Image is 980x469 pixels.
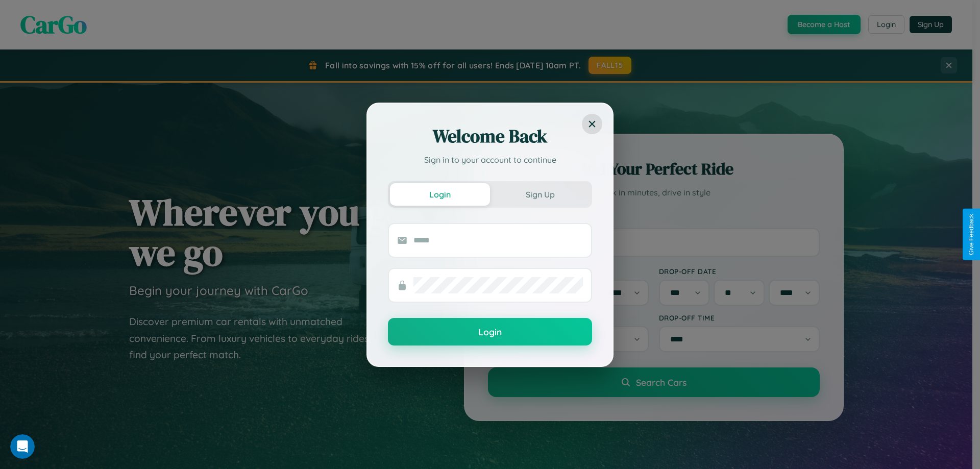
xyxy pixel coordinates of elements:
[388,318,592,345] button: Login
[388,154,592,166] p: Sign in to your account to continue
[10,434,35,459] iframe: Intercom live chat
[390,183,490,206] button: Login
[490,183,590,206] button: Sign Up
[388,124,592,149] h2: Welcome Back
[968,214,975,255] div: Give Feedback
